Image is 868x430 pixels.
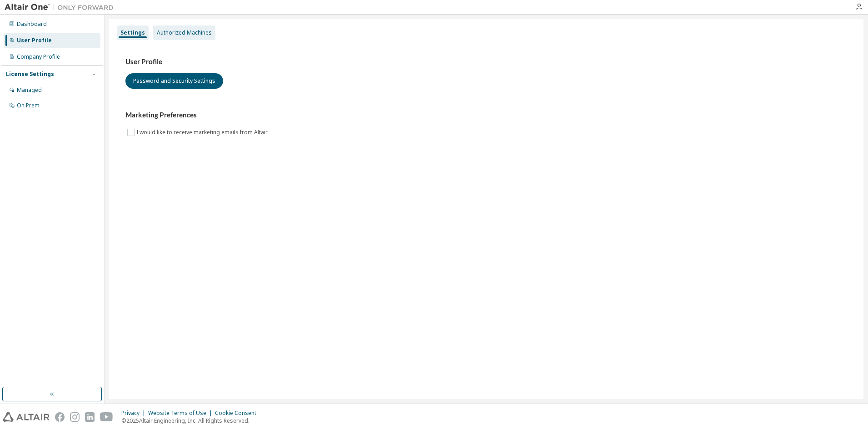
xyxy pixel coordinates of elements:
div: Authorized Machines [157,29,212,36]
div: Dashboard [17,20,47,28]
div: Managed [17,86,42,94]
div: On Prem [17,102,40,109]
img: Altair One [5,3,118,12]
div: Company Profile [17,53,60,61]
img: facebook.svg [55,412,65,422]
div: Cookie Consent [215,410,262,417]
p: © 2025 Altair Engineering, Inc. All Rights Reserved. [121,417,262,425]
label: I would like to receive marketing emails from Altair [136,127,269,138]
img: linkedin.svg [85,412,95,422]
div: License Settings [6,71,54,78]
h3: Marketing Preferences [125,111,847,120]
div: User Profile [17,37,52,44]
img: instagram.svg [70,412,80,422]
img: altair_logo.svg [3,412,50,422]
div: Settings [120,29,145,36]
img: youtube.svg [100,412,113,422]
div: Website Terms of Use [148,410,215,417]
div: Privacy [121,410,148,417]
h3: User Profile [125,57,847,66]
button: Password and Security Settings [125,73,223,89]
